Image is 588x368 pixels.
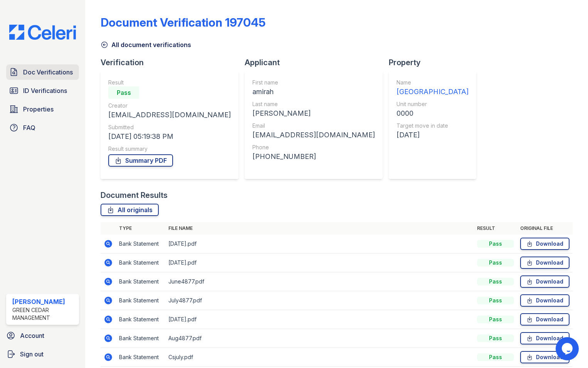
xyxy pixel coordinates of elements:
[477,240,514,248] div: Pass
[474,222,517,235] th: Result
[101,204,159,216] a: All originals
[12,297,76,306] div: [PERSON_NAME]
[165,253,474,272] td: [DATE].pdf
[3,328,82,343] a: Account
[116,222,165,235] th: Type
[477,334,514,342] div: Pass
[23,123,35,132] span: FAQ
[477,316,514,323] div: Pass
[252,79,375,86] div: First name
[252,130,375,140] div: [EMAIL_ADDRESS][DOMAIN_NAME]
[477,297,514,304] div: Pass
[520,351,570,363] a: Download
[252,108,375,119] div: [PERSON_NAME]
[245,57,389,68] div: Applicant
[396,100,469,108] div: Unit number
[20,331,44,340] span: Account
[252,122,375,130] div: Email
[23,86,67,95] span: ID Verifications
[520,332,570,344] a: Download
[517,222,573,235] th: Original file
[396,122,469,130] div: Target move in date
[556,337,580,360] iframe: chat widget
[252,100,375,108] div: Last name
[396,79,469,97] a: Name [GEOGRAPHIC_DATA]
[116,272,165,291] td: Bank Statement
[477,278,514,285] div: Pass
[101,15,265,29] div: Document Verification 197045
[389,57,482,68] div: Property
[116,348,165,367] td: Bank Statement
[101,57,245,68] div: Verification
[396,130,469,140] div: [DATE]
[165,291,474,310] td: July4877.pdf
[116,235,165,253] td: Bank Statement
[101,40,191,49] a: All document verifications
[116,291,165,310] td: Bank Statement
[108,123,231,131] div: Submitted
[6,101,79,117] a: Properties
[520,257,570,269] a: Download
[165,272,474,291] td: June4877.pdf
[116,329,165,348] td: Bank Statement
[108,145,231,153] div: Result summary
[108,154,173,167] a: Summary PDF
[108,131,231,142] div: [DATE] 05:19:38 PM
[6,64,79,80] a: Doc Verifications
[520,294,570,307] a: Download
[520,275,570,288] a: Download
[6,83,79,98] a: ID Verifications
[396,79,469,86] div: Name
[520,313,570,326] a: Download
[520,238,570,250] a: Download
[252,151,375,162] div: [PHONE_NUMBER]
[3,25,82,40] img: CE_Logo_Blue-a8612792a0a2168367f1c8372b55b34899dd931a85d93a1a3d3e32e68fde9ad4.png
[108,110,231,120] div: [EMAIL_ADDRESS][DOMAIN_NAME]
[477,353,514,361] div: Pass
[165,329,474,348] td: Aug4877.pdf
[6,120,79,135] a: FAQ
[252,143,375,151] div: Phone
[116,253,165,272] td: Bank Statement
[108,86,139,99] div: Pass
[20,349,44,359] span: Sign out
[477,259,514,267] div: Pass
[108,102,231,110] div: Creator
[396,86,469,97] div: [GEOGRAPHIC_DATA]
[165,310,474,329] td: [DATE].pdf
[165,348,474,367] td: Csjuly.pdf
[165,235,474,253] td: [DATE].pdf
[252,86,375,97] div: amirah
[3,346,82,362] a: Sign out
[108,79,231,86] div: Result
[396,108,469,119] div: 0000
[12,306,76,322] div: Green Cedar Management
[165,222,474,235] th: File name
[23,105,54,114] span: Properties
[101,190,168,201] div: Document Results
[23,68,73,77] span: Doc Verifications
[116,310,165,329] td: Bank Statement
